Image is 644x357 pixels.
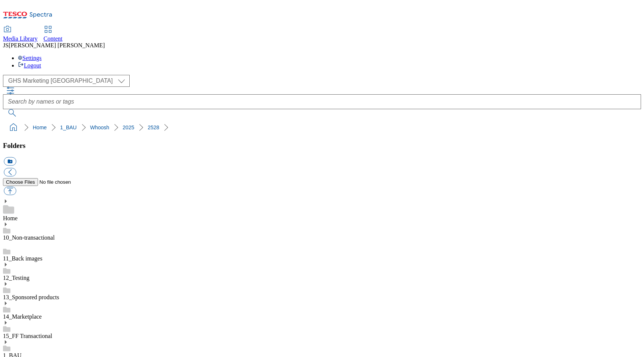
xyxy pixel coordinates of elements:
[3,275,29,281] a: 12_Testing
[3,120,641,135] nav: breadcrumb
[44,35,63,42] span: Content
[3,215,18,221] a: Home
[33,124,47,130] a: Home
[9,42,105,48] span: [PERSON_NAME] [PERSON_NAME]
[18,55,42,61] a: Settings
[3,255,42,262] a: 11_Back images
[148,124,159,130] a: 2528
[3,94,641,109] input: Search by names or tags
[60,124,76,130] a: 1_BAU
[3,234,55,241] a: 10_Non-transactional
[7,121,19,133] a: home
[18,62,41,69] a: Logout
[3,42,9,48] span: JS
[90,124,109,130] a: Whoosh
[3,142,641,150] h3: Folders
[3,313,42,320] a: 14_Marketplace
[3,35,38,42] span: Media Library
[3,294,59,300] a: 13_Sponsored products
[123,124,134,130] a: 2025
[44,26,63,42] a: Content
[3,26,38,42] a: Media Library
[3,333,52,339] a: 15_FF Transactional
